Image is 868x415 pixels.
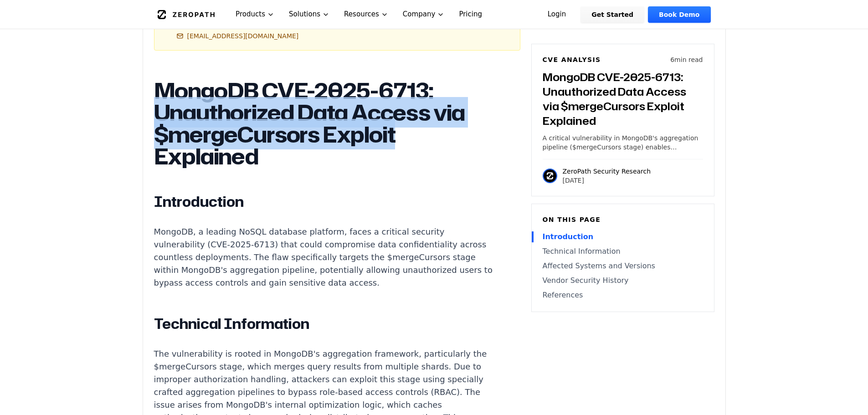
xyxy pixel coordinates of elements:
h1: MongoDB CVE-2025-6713: Unauthorized Data Access via $mergeCursors Exploit Explained [154,80,493,167]
p: MongoDB, a leading NoSQL database platform, faces a critical security vulnerability (CVE-2025-671... [154,225,493,289]
h3: MongoDB CVE-2025-6713: Unauthorized Data Access via $mergeCursors Exploit Explained [543,70,703,128]
a: Introduction [543,231,703,242]
a: Affected Systems and Versions [543,261,703,272]
p: 6 min read [670,55,703,64]
a: Vendor Security History [543,275,703,286]
p: A critical vulnerability in MongoDB's aggregation pipeline ($mergeCursors stage) enables unauthor... [543,133,703,152]
a: Get Started [580,6,644,23]
img: ZeroPath Security Research [543,169,557,183]
h2: Technical Information [154,315,493,333]
a: Login [537,6,577,23]
a: Technical Information [543,246,703,257]
a: References [543,290,703,301]
a: [EMAIL_ADDRESS][DOMAIN_NAME] [176,31,299,41]
p: ZeroPath Security Research [563,167,651,176]
a: Book Demo [648,6,710,23]
p: [DATE] [563,176,651,185]
h6: On this page [543,215,703,224]
h6: CVE Analysis [543,55,601,64]
h2: Introduction [154,193,493,211]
